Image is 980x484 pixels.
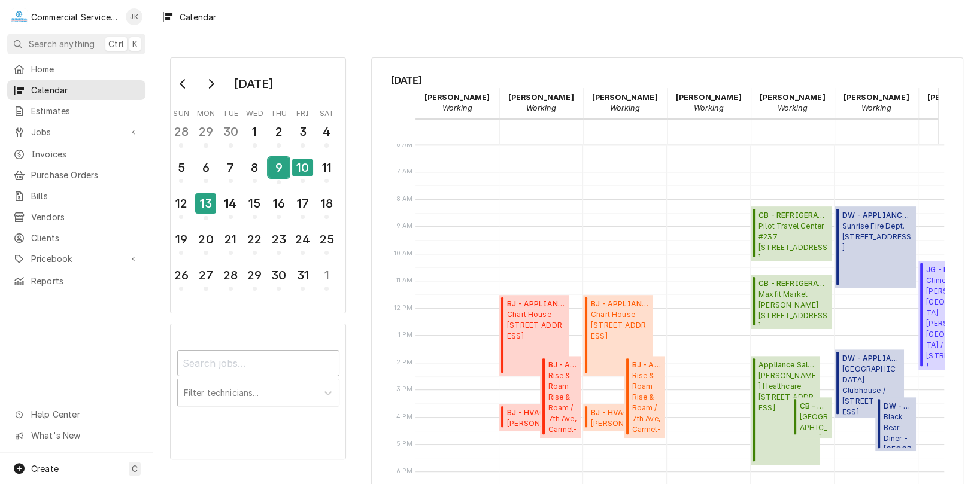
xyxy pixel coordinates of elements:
[11,8,28,25] div: C
[759,93,825,102] strong: [PERSON_NAME]
[751,275,833,329] div: CB - REFRIGERATION(Finalized)Maxfit Market [PERSON_NAME][STREET_ADDRESS]
[172,159,190,176] div: 5
[31,211,139,223] span: Vendors
[624,356,665,438] div: [Service] BJ - APPLIANCE Rise & Roam Rise & Roam / 7th Ave, Carmel-By-The-Sea, CA 93923 ID: JOB-9...
[219,105,242,119] th: Tuesday
[393,140,416,150] span: 6 AM
[31,408,138,421] span: Help Center
[293,123,312,141] div: 3
[31,429,138,442] span: What's New
[292,159,313,176] div: 10
[195,193,216,214] div: 13
[7,404,145,424] a: Go to Help Center
[7,80,145,100] a: Calendar
[317,123,336,141] div: 4
[293,194,312,212] div: 17
[591,309,649,342] span: Chart House [STREET_ADDRESS]
[170,57,346,313] div: Calendar Day Picker
[132,38,138,50] span: K
[591,299,649,309] span: BJ - APPLIANCE ( Finalized )
[758,221,829,257] span: Pilot Travel Center #237 [STREET_ADDRESS]
[393,221,416,231] span: 9 AM
[507,418,577,428] span: [PERSON_NAME] Checking Cashing [STREET_ADDRESS][PERSON_NAME]
[391,249,416,258] span: 10 AM
[583,404,665,431] div: [Service] BJ - HVAC Val Jones Checking Cashing 45 South Sanborn, Salinas, CA ID: JOB-9860 Status:...
[540,356,581,438] div: [Service] BJ - APPLIANCE Rise & Roam Rise & Roam / 7th Ave, Carmel-By-The-Sea, CA 93923 ID: JOB-9...
[196,159,215,176] div: 6
[875,397,916,452] div: [Service] DW - REFRIGERATION Black Bear Diner - Monterey 2450 N. Fremont Blvd, Monterey, CA 93940...
[842,353,900,364] span: DW - APPLIANCE ( Finalized )
[245,194,264,212] div: 15
[172,230,190,248] div: 19
[31,126,122,138] span: Jobs
[499,88,583,118] div: Bill Key - Working
[624,356,665,438] div: BJ - APPLIANCE(Finalized)Rise & RoamRise & Roam / 7th Ave, Carmel-By-[GEOGRAPHIC_DATA]
[632,370,661,434] span: Rise & Roam Rise & Roam / 7th Ave, Carmel-By-[GEOGRAPHIC_DATA]
[609,104,639,112] em: Working
[7,122,145,142] a: Go to Jobs
[267,105,291,119] th: Thursday
[693,104,723,112] em: Working
[196,123,215,141] div: 29
[317,230,336,248] div: 25
[193,105,219,119] th: Monday
[842,364,900,414] span: [GEOGRAPHIC_DATA] Clubhouse / [STREET_ADDRESS]
[172,194,190,212] div: 12
[395,330,416,340] span: 1 PM
[199,74,223,93] button: Go to next month
[499,295,569,377] div: [Service] BJ - APPLIANCE Chart House 444 Cannery Row, Monterey, CA 93940 ID: JOB-9858 Status: Fin...
[675,93,741,102] strong: [PERSON_NAME]
[883,412,912,448] span: Black Bear Diner - [GEOGRAPHIC_DATA] [STREET_ADDRESS]
[317,266,336,284] div: 1
[171,74,195,93] button: Go to previous month
[196,230,215,248] div: 20
[758,289,829,325] span: Maxfit Market [PERSON_NAME] [STREET_ADDRESS]
[245,123,264,141] div: 1
[7,34,145,54] button: Search anythingCtrlK
[777,104,807,112] em: Working
[583,295,653,377] div: [Service] BJ - APPLIANCE Chart House 444 Cannery Row, Monterey, CA 93940 ID: JOB-9858 Status: Fin...
[842,221,912,253] span: Sunrise Fire Dept. [STREET_ADDRESS]
[391,72,944,88] span: [DATE]
[229,74,277,94] div: [DATE]
[7,228,145,248] a: Clients
[632,360,661,370] span: BJ - APPLIANCE ( Finalized )
[591,407,661,418] span: BJ - HVAC ( Finalized )
[758,278,829,289] span: CB - REFRIGERATION ( Finalized )
[293,266,312,284] div: 31
[7,207,145,227] a: Vendors
[269,123,288,141] div: 2
[751,206,833,261] div: [Service] CB - REFRIGERATION Pilot Travel Center #237 951 Work Street, Salinas, CA 93901 ID: JOB-...
[751,356,820,465] div: [Service] Appliance Sale/Delivery Katherine Healthcare 315 Alameda Ave, Salinas, CA 93901 ID: JOB...
[583,404,665,431] div: BJ - HVAC(Finalized)[PERSON_NAME]Checking Cashing [STREET_ADDRESS][PERSON_NAME]
[875,397,916,452] div: DW - REFRIGERATION(Finalized)Black Bear Diner - [GEOGRAPHIC_DATA][STREET_ADDRESS]
[7,144,145,164] a: Invoices
[758,370,817,413] span: [PERSON_NAME] Healthcare [STREET_ADDRESS]
[751,356,820,465] div: Appliance Sale/Delivery(Finalized)[PERSON_NAME] Healthcare[STREET_ADDRESS]
[108,38,124,50] span: Ctrl
[31,232,139,244] span: Clients
[31,252,122,265] span: Pricebook
[499,404,581,431] div: [Service] BJ - HVAC Val Jones Checking Cashing 45 South Sanborn, Salinas, CA ID: JOB-9860 Status:...
[132,462,138,475] span: C
[499,404,581,431] div: BJ - HVAC(Finalized)[PERSON_NAME]Checking Cashing [STREET_ADDRESS][PERSON_NAME]
[883,401,912,412] span: DW - REFRIGERATION ( Finalized )
[393,358,416,367] span: 2 PM
[393,385,416,394] span: 3 PM
[245,159,264,176] div: 8
[269,230,288,248] div: 23
[31,148,139,160] span: Invoices
[31,190,139,202] span: Bills
[842,210,912,221] span: DW - APPLIANCE ( Awaiting (Ordered) Parts )
[31,464,59,474] span: Create
[7,271,145,291] a: Reports
[196,266,215,284] div: 27
[861,104,891,112] em: Working
[245,230,264,248] div: 22
[507,299,565,309] span: BJ - APPLIANCE ( Finalized )
[269,194,288,212] div: 16
[317,194,336,212] div: 18
[242,105,266,119] th: Wednesday
[222,194,240,212] div: 14
[11,8,28,25] div: Commercial Service Co.'s Avatar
